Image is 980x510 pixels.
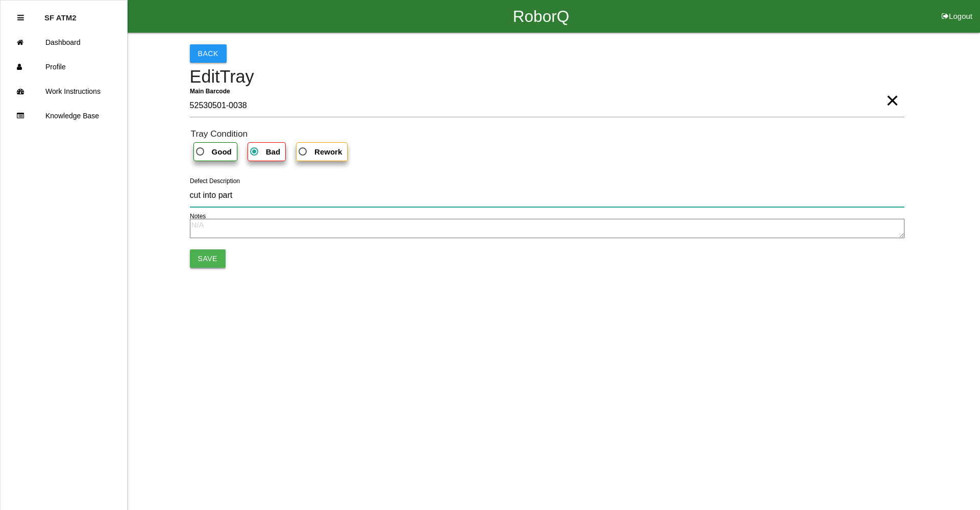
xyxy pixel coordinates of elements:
[190,184,904,207] input: N/A
[190,88,230,95] b: Main Barcode
[44,6,77,22] p: SF ATM2
[266,147,280,156] b: Bad
[17,6,24,30] div: Close
[190,249,226,268] button: Save
[1,30,127,55] a: Dashboard
[191,129,904,139] h6: Tray Condition
[190,44,227,63] button: Back
[1,55,127,79] a: Profile
[190,212,206,221] label: Notes
[212,147,232,156] b: Good
[1,79,127,104] a: Work Instructions
[190,67,904,87] h4: Edit Tray
[314,147,342,156] b: Rework
[190,94,904,117] input: Required
[886,80,899,100] span: Clear Input
[190,176,240,186] label: Defect Description
[1,104,127,128] a: Knowledge Base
